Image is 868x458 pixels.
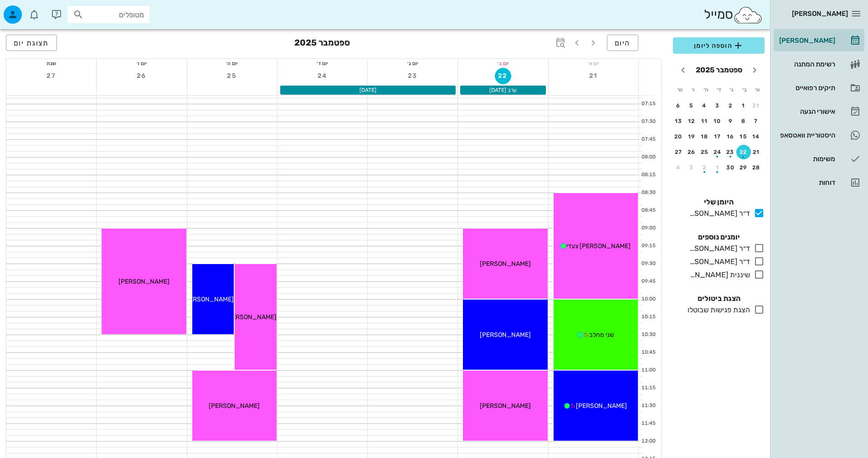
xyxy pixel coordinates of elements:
button: 9 [723,114,738,128]
span: תצוגת יום [14,39,49,47]
span: [PERSON_NAME] צעדי [566,242,631,250]
button: 24 [314,68,331,84]
a: משימות [774,148,864,170]
div: 21 [749,149,764,155]
div: 20 [671,133,686,140]
div: תיקים רפואיים [777,84,835,92]
div: ד״ר [PERSON_NAME] [686,256,750,267]
span: [PERSON_NAME] [480,260,531,268]
div: 9 [723,118,738,124]
div: אישורי הגעה [777,108,835,115]
div: יום ג׳ [368,59,457,68]
div: 13 [671,118,686,124]
div: 11 [697,118,712,124]
a: רשימת המתנה [774,53,864,75]
span: ערב [DATE] [489,87,517,93]
div: היסטוריית וואטסאפ [777,132,835,139]
div: 1 [710,164,725,171]
div: 30 [723,164,738,171]
button: 27 [671,145,686,159]
button: חודש הבא [675,62,691,78]
div: ד״ר [PERSON_NAME] [686,243,750,254]
button: 3 [710,98,725,113]
button: 28 [749,160,764,175]
th: ה׳ [700,82,712,97]
div: 27 [671,149,686,155]
span: תג [27,7,32,13]
div: 25 [697,149,712,155]
div: יום א׳ [549,59,638,68]
a: תיקים רפואיים [774,77,864,99]
span: שני מחלב [589,331,614,339]
div: 24 [710,149,725,155]
div: 08:00 [639,153,657,161]
div: 8 [736,118,751,124]
th: ש׳ [674,82,686,97]
div: 09:15 [639,242,657,250]
button: 30 [723,160,738,175]
img: SmileCloud logo [733,6,763,24]
span: 27 [43,72,60,80]
div: 10:45 [639,349,657,356]
button: 17 [710,129,725,144]
div: שבת [6,59,96,68]
div: 09:45 [639,278,657,285]
button: 13 [671,114,686,128]
span: 24 [314,72,331,80]
div: 22 [736,149,751,155]
div: 19 [684,133,699,140]
button: 11 [697,114,712,128]
div: 08:45 [639,207,657,214]
div: 07:45 [639,136,657,143]
button: 7 [749,114,764,128]
div: [PERSON_NAME] [777,37,835,44]
div: 11:15 [639,384,657,392]
button: 23 [723,145,738,159]
a: אישורי הגעה [774,101,864,122]
button: 23 [405,68,421,84]
button: 2 [697,160,712,175]
div: ד״ר [PERSON_NAME] [686,208,750,219]
button: 21 [749,145,764,159]
span: [PERSON_NAME] [183,295,234,303]
div: 23 [723,149,738,155]
div: 26 [684,149,699,155]
div: 10 [710,118,725,124]
button: 5 [684,98,699,113]
button: 24 [710,145,725,159]
button: 21 [585,68,601,84]
button: 3 [684,160,699,175]
span: [PERSON_NAME] [480,331,531,339]
button: 4 [671,160,686,175]
button: 16 [723,129,738,144]
button: 31 [749,98,764,113]
div: 28 [749,164,764,171]
button: 18 [697,129,712,144]
button: 6 [671,98,686,113]
span: [PERSON_NAME] [576,402,627,410]
span: [PERSON_NAME] [209,402,260,410]
button: 26 [134,68,150,84]
div: 7 [749,118,764,124]
h4: יומנים נוספים [673,232,765,243]
div: 10:00 [639,295,657,303]
div: דוחות [777,179,835,186]
div: 31 [749,102,764,109]
div: יום ב׳ [458,59,548,68]
span: 21 [585,72,601,80]
div: 12 [684,118,699,124]
button: הוספה ליומן [673,37,765,54]
div: יום ד׳ [277,59,367,68]
div: 16 [723,133,738,140]
div: 18 [697,133,712,140]
div: שיננית [PERSON_NAME] [686,270,750,280]
div: 29 [736,164,751,171]
button: 20 [671,129,686,144]
a: דוחות [774,172,864,193]
div: 3 [684,164,699,171]
button: 25 [697,145,712,159]
span: 22 [495,72,511,80]
h3: ספטמבר 2025 [294,35,350,53]
div: הצגת פגישות שבוטלו [684,305,750,316]
button: 26 [684,145,699,159]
